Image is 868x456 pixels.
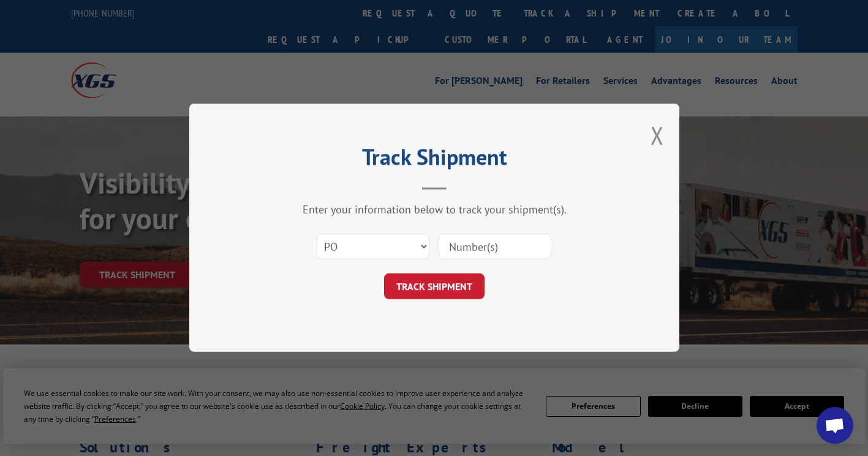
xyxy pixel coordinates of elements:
button: TRACK SHIPMENT [384,274,485,300]
div: Open chat [817,407,853,444]
input: Number(s) [439,234,551,260]
button: Close modal [651,119,664,151]
h2: Track Shipment [251,148,618,172]
div: Enter your information below to track your shipment(s). [251,203,618,217]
